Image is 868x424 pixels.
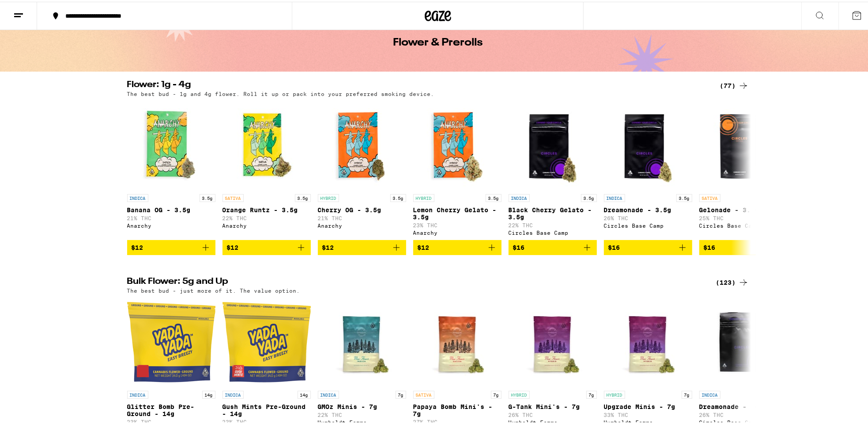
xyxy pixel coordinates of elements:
[318,238,406,253] button: Add to bag
[509,99,597,238] a: Open page for Black Cherry Gelato - 3.5g from Circles Base Camp
[509,389,530,397] p: HYBRID
[509,205,597,219] p: Black Cherry Gelato - 3.5g
[127,89,434,95] p: The best bud - 1g and 4g flower. Roll it up or pack into your preferred smoking device.
[509,221,597,226] p: 22% THC
[223,99,311,188] img: Anarchy - Orange Runtz - 3.5g
[5,6,64,13] span: Hi. Need any help?
[720,79,749,89] div: (77)
[127,238,215,253] button: Add to bag
[318,389,339,397] p: INDICA
[509,401,597,409] p: G-Tank Mini's - 7g
[295,192,311,200] p: 3.5g
[604,238,692,253] button: Add to bag
[223,99,311,238] a: Open page for Orange Runtz - 3.5g from Anarchy
[699,389,721,397] p: INDICA
[413,296,502,385] img: Humboldt Farms - Papaya Bomb Mini's - 7g
[132,242,143,249] span: $12
[699,192,721,200] p: SATIVA
[608,242,620,249] span: $16
[604,205,692,212] p: Dreamonade - 3.5g
[509,418,597,424] div: Humboldt Farms
[393,36,483,46] h1: Flower & Prerolls
[699,410,788,416] p: 26% THC
[509,228,597,234] div: Circles Base Camp
[699,296,788,385] img: Circles Base Camp - Dreamonade - 7g
[318,296,406,385] img: Humboldt Farms - GMOz Minis - 7g
[127,205,215,212] p: Banana OG - 3.5g
[604,401,692,409] p: Upgrade Minis - 7g
[699,214,788,219] p: 25% THC
[581,192,597,200] p: 3.5g
[509,410,597,416] p: 26% THC
[298,389,311,397] p: 14g
[396,389,406,397] p: 7g
[413,99,502,188] img: Anarchy - Lemon Cherry Gelato - 3.5g
[676,192,692,200] p: 3.5g
[699,221,788,227] div: Circles Base Camp
[604,410,692,416] p: 33% THC
[318,401,406,409] p: GMOz Minis - 7g
[604,418,692,424] div: Humboldt Farms
[127,286,300,292] p: The best bud - just more of it. The value option.
[318,221,406,227] div: Anarchy
[491,389,502,397] p: 7g
[586,389,597,397] p: 7g
[127,401,215,416] p: Glitter Bomb Pre-Ground - 14g
[604,389,625,397] p: HYBRID
[127,417,215,423] p: 23% THC
[127,79,706,89] h2: Flower: 1g - 4g
[200,192,215,200] p: 3.5g
[509,192,530,200] p: INDICA
[127,275,706,286] h2: Bulk Flower: 5g and Up
[704,242,716,249] span: $16
[413,221,502,226] p: 23% THC
[682,389,692,397] p: 7g
[509,296,597,385] img: Humboldt Farms - G-Tank Mini's - 7g
[223,205,311,212] p: Orange Runtz - 3.5g
[604,221,692,227] div: Circles Base Camp
[413,205,502,219] p: Lemon Cherry Gelato - 3.5g
[699,401,788,409] p: Dreamonade - 7g
[127,99,215,188] img: Anarchy - Banana OG - 3.5g
[318,418,406,424] div: Humboldt Farms
[318,410,406,416] p: 22% THC
[390,192,406,200] p: 3.5g
[413,417,502,423] p: 27% THC
[127,221,215,227] div: Anarchy
[318,99,406,188] img: Anarchy - Cherry OG - 3.5g
[223,417,311,423] p: 23% THC
[223,389,244,397] p: INDICA
[227,242,239,249] span: $12
[413,401,502,416] p: Papaya Bomb Mini's - 7g
[223,296,311,385] img: Yada Yada - Gush Mints Pre-Ground - 14g
[127,214,215,219] p: 21% THC
[127,389,148,397] p: INDICA
[699,205,788,212] p: Gelonade - 3.5g
[223,401,311,416] p: Gush Mints Pre-Ground - 14g
[202,389,215,397] p: 14g
[699,99,788,238] a: Open page for Gelonade - 3.5g from Circles Base Camp
[413,238,502,253] button: Add to bag
[413,99,502,238] a: Open page for Lemon Cherry Gelato - 3.5g from Anarchy
[223,214,311,219] p: 22% THC
[413,192,434,200] p: HYBRID
[513,242,525,249] span: $16
[318,192,339,200] p: HYBRID
[604,296,692,385] img: Humboldt Farms - Upgrade Minis - 7g
[716,275,749,286] a: (123)
[223,221,311,227] div: Anarchy
[223,238,311,253] button: Add to bag
[604,99,692,238] a: Open page for Dreamonade - 3.5g from Circles Base Camp
[223,192,244,200] p: SATIVA
[509,99,597,188] img: Circles Base Camp - Black Cherry Gelato - 3.5g
[418,242,430,249] span: $12
[699,418,788,424] div: Circles Base Camp
[413,389,434,397] p: SATIVA
[604,192,625,200] p: INDICA
[486,192,502,200] p: 3.5g
[318,99,406,238] a: Open page for Cherry OG - 3.5g from Anarchy
[318,205,406,212] p: Cherry OG - 3.5g
[322,242,334,249] span: $12
[509,238,597,253] button: Add to bag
